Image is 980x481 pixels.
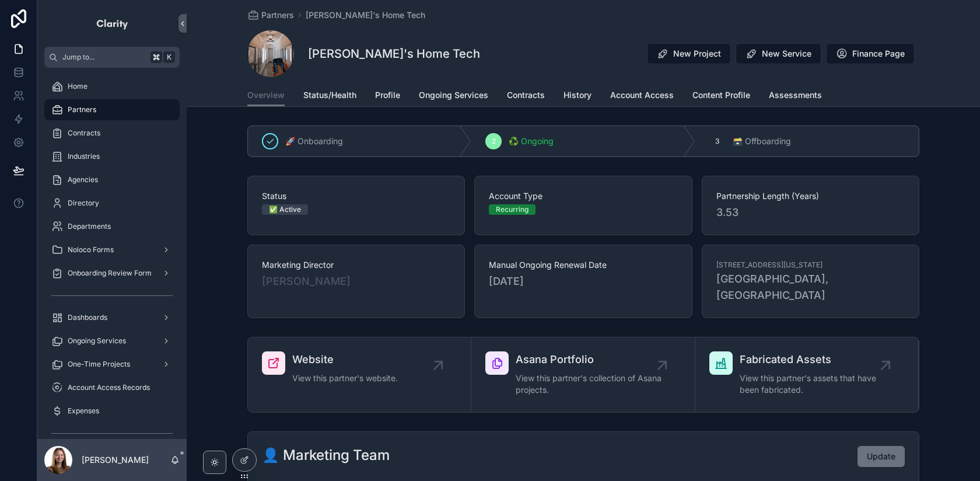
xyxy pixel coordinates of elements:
[673,48,721,60] span: New Project
[471,337,695,412] a: Asana PortfolioView this partner's collection of Asana projects.
[44,216,180,237] a: Departments
[262,259,450,271] span: Marketing Director
[44,354,180,375] a: One-Time Projects
[509,135,554,147] span: ♻️ Ongoing
[857,446,905,467] button: Update
[507,85,545,108] a: Contracts
[496,204,528,215] div: Recurring
[716,190,905,202] span: Partnership Length (Years)
[733,135,791,147] span: 🗃 Offboarding
[303,85,356,108] a: Status/Health
[507,89,545,101] span: Contracts
[68,105,96,114] span: Partners
[68,198,99,208] span: Directory
[715,137,719,146] span: 3
[769,85,822,108] a: Assessments
[419,89,488,101] span: Ongoing Services
[563,85,591,108] a: History
[419,85,488,108] a: Ongoing Services
[692,85,750,108] a: Content Profile
[262,446,390,465] h2: 👤 Marketing Team
[516,372,661,396] span: View this partner's collection of Asana projects.
[762,48,811,60] span: New Service
[852,48,905,60] span: Finance Page
[44,146,180,167] a: Industries
[68,245,114,255] span: Noloco Forms
[303,89,356,101] span: Status/Health
[262,190,450,202] span: Status
[68,406,99,416] span: Expenses
[68,82,87,91] span: Home
[740,351,885,368] span: Fabricated Assets
[375,85,400,108] a: Profile
[44,47,180,68] button: Jump to...K
[695,337,919,412] a: Fabricated AssetsView this partner's assets that have been fabricated.
[68,360,130,369] span: One-Time Projects
[489,273,677,290] span: [DATE]
[68,152,100,161] span: Industries
[44,99,180,120] a: Partners
[867,451,895,462] span: Update
[269,204,301,215] div: ✅ Active
[68,222,111,231] span: Departments
[44,76,180,97] a: Home
[248,337,471,412] a: WebsiteView this partner's website.
[68,175,98,184] span: Agencies
[492,137,496,146] span: 2
[736,43,821,64] button: New Service
[769,89,822,101] span: Assessments
[44,330,180,351] a: Ongoing Services
[292,351,398,368] span: Website
[68,313,107,322] span: Dashboards
[716,271,905,304] span: [GEOGRAPHIC_DATA], [GEOGRAPHIC_DATA]
[37,68,187,439] div: scrollable content
[44,193,180,214] a: Directory
[68,336,126,346] span: Ongoing Services
[740,372,885,396] span: View this partner's assets that have been fabricated.
[68,128,100,138] span: Contracts
[285,135,343,147] span: 🚀 Onboarding
[68,269,152,278] span: Onboarding Review Form
[489,190,677,202] span: Account Type
[261,9,294,21] span: Partners
[44,400,180,421] a: Expenses
[68,383,150,392] span: Account Access Records
[44,307,180,328] a: Dashboards
[308,46,480,62] h1: [PERSON_NAME]'s Home Tech
[164,53,174,62] span: K
[647,43,731,64] button: New Project
[96,14,129,33] img: App logo
[610,89,674,101] span: Account Access
[247,85,285,107] a: Overview
[44,377,180,398] a: Account Access Records
[292,372,398,384] span: View this partner's website.
[44,123,180,144] a: Contracts
[262,273,351,290] a: [PERSON_NAME]
[247,89,285,101] span: Overview
[489,259,677,271] span: Manual Ongoing Renewal Date
[247,9,294,21] a: Partners
[44,169,180,190] a: Agencies
[563,89,591,101] span: History
[44,239,180,260] a: Noloco Forms
[516,351,661,368] span: Asana Portfolio
[826,43,915,64] button: Finance Page
[692,89,750,101] span: Content Profile
[716,204,905,221] span: 3.53
[375,89,400,101] span: Profile
[44,263,180,284] a: Onboarding Review Form
[82,454,149,466] p: [PERSON_NAME]
[306,9,425,21] a: [PERSON_NAME]'s Home Tech
[716,260,822,270] span: [STREET_ADDRESS][US_STATE]
[610,85,674,108] a: Account Access
[62,53,146,62] span: Jump to...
